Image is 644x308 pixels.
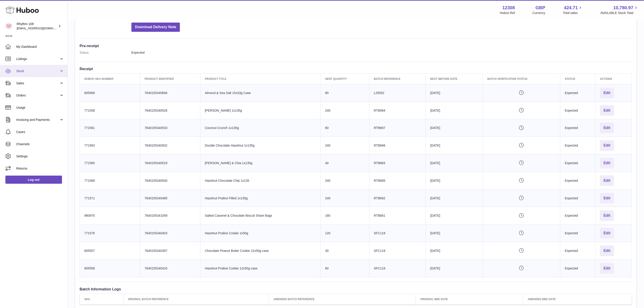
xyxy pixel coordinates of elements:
[560,154,595,172] td: Expected
[140,119,200,137] td: 7640155340533
[560,242,595,260] td: Expected
[426,207,483,225] td: [DATE]
[140,242,200,260] td: 7640155340397
[426,102,483,119] td: [DATE]
[600,123,614,133] button: Edit
[140,225,200,242] td: 7640155340403
[426,260,483,277] td: [DATE]
[80,154,140,172] td: 771565
[80,66,632,71] h3: Receipt
[16,118,59,122] span: Invoicing and Payments
[321,225,369,242] td: 120
[80,294,124,304] th: SKU
[426,189,483,207] td: [DATE]
[80,74,140,84] th: Huboo SKU Number
[321,207,369,225] td: 160
[369,154,426,172] td: RTB663
[502,5,515,11] strong: 12308
[321,84,369,102] td: 80
[80,207,140,225] td: 980975
[500,11,515,15] div: Huboo Ref
[80,287,632,292] h3: Batch Information Logs
[321,172,369,189] td: 240
[80,260,140,277] td: 805558
[600,5,639,15] a: 10,780.97 AVAILABLE Stock Total
[17,26,66,30] span: [EMAIL_ADDRESS][DOMAIN_NAME]
[321,137,369,154] td: 240
[560,84,595,102] td: Expected
[600,88,614,98] button: Edit
[426,74,483,84] th: Best Before Date
[200,207,321,225] td: Salted Caramel & Chocolate Biscuit Share Bags
[16,130,64,134] span: Cases
[426,137,483,154] td: [DATE]
[563,5,583,15] a: 424.71 Total sales
[426,172,483,189] td: [DATE]
[5,23,12,30] img: orders@rhythm108.com
[80,102,140,119] td: 771558
[80,43,632,48] h3: Pre-receipt
[600,158,614,168] button: Edit
[80,172,140,189] td: 771568
[426,242,483,260] td: [DATE]
[426,225,483,242] td: [DATE]
[140,74,200,84] th: Product Identifier
[369,74,426,84] th: Batch Reference
[600,263,614,274] button: Edit
[200,102,321,119] td: [PERSON_NAME] 1x135g
[140,102,200,119] td: 7640155340526
[200,154,321,172] td: [PERSON_NAME] & Chia 1x135g
[17,22,57,30] div: Rhythm 108
[426,84,483,102] td: [DATE]
[140,207,200,225] td: 7640155341059
[600,175,614,186] button: Edit
[563,11,583,15] span: Total sales
[16,93,59,98] span: Orders
[140,154,200,172] td: 7640155340519
[200,260,321,277] td: Hazelnut Praline Cookie 12x50g case
[269,294,416,304] th: Amended Batch Reference
[140,84,200,102] td: 7640155340694
[533,11,545,15] div: Currency
[564,5,578,11] span: 424.71
[321,102,369,119] td: 240
[16,81,59,85] span: Sales
[369,242,426,260] td: SFC119
[369,137,426,154] td: RTB666
[600,193,614,204] button: Edit
[321,260,369,277] td: 60
[600,11,639,15] span: AVAILABLE Stock Total
[16,106,64,110] span: Usage
[560,74,595,84] th: Status
[536,5,545,11] strong: GBP
[321,189,369,207] td: 240
[200,242,321,260] td: Chocolate Peanut Butter Cookie 12x50g case
[369,260,426,277] td: SFC118
[140,172,200,189] td: 7640155340540
[369,189,426,207] td: RTB662
[595,74,632,84] th: Actions
[80,119,140,137] td: 771561
[560,260,595,277] td: Expected
[200,189,321,207] td: Hazelnut Praline Filled 1x135g
[560,225,595,242] td: Expected
[140,137,200,154] td: 7640155340502
[560,137,595,154] td: Expected
[321,74,369,84] th: Sent Quantity
[123,294,269,304] th: Original Batch Reference
[140,260,200,277] td: 7640155340410
[600,140,614,151] button: Edit
[369,102,426,119] td: RTB664
[16,57,59,61] span: Listings
[200,172,321,189] td: Hazelnut Chocolate Chip 1x135
[321,154,369,172] td: 40
[600,105,614,116] button: Edit
[80,137,140,154] td: 771563
[523,294,632,304] th: Amended BBE Date
[200,84,321,102] td: Almond & Sea Salt 15x33g Case
[560,119,595,137] td: Expected
[200,119,321,137] td: Coconut Crunch 1x135g
[200,74,321,84] th: Product title
[560,102,595,119] td: Expected
[560,189,595,207] td: Expected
